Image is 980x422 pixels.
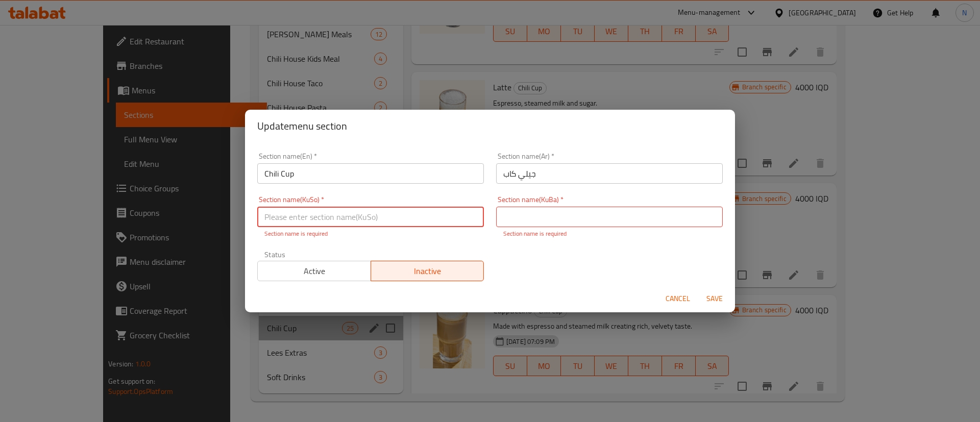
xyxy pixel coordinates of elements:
[257,261,371,281] button: Active
[666,292,690,305] span: Cancel
[496,163,723,184] input: Please enter section name(ar)
[262,264,367,279] span: Active
[257,207,484,227] input: Please enter section name(KuSo)
[257,163,484,184] input: Please enter section name(en)
[503,229,716,238] p: Section name is required
[661,289,694,308] button: Cancel
[371,261,484,281] button: Inactive
[375,264,480,279] span: Inactive
[702,292,727,305] span: Save
[264,229,477,238] p: Section name is required
[496,207,723,227] input: Please enter section name(KuBa)
[257,118,723,134] h2: Update menu section
[698,289,731,308] button: Save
